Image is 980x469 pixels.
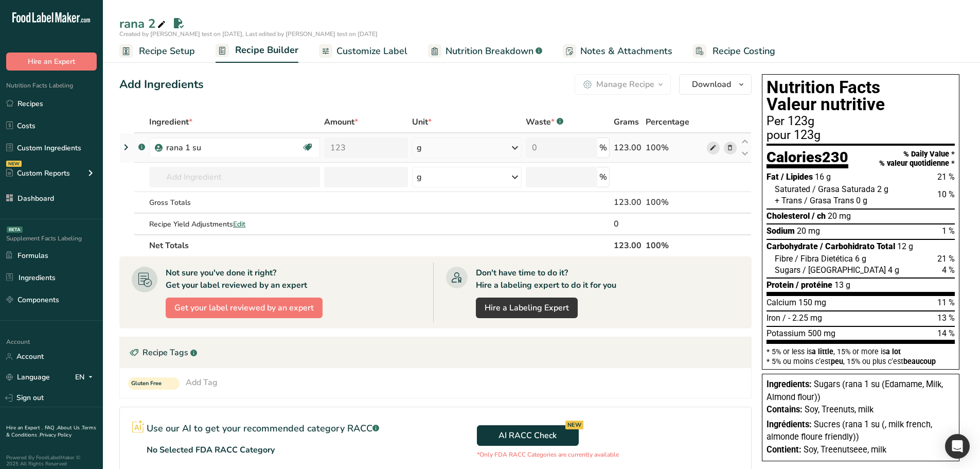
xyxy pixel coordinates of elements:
[805,405,874,414] span: Soy, Treenuts, milk
[120,337,751,368] div: Recipe Tags
[937,254,955,264] span: 21 %
[476,267,616,291] div: Don't have time to do it? Hire a labeling expert to do it for you
[412,116,432,128] span: Unit
[767,79,955,113] h1: Nutrition Facts Valeur nutritive
[767,328,806,338] span: Potassium
[767,405,803,414] span: Contains:
[767,150,848,169] div: Calories
[166,142,295,154] div: rana 1 su
[812,184,875,194] span: / Grasa Saturada
[6,424,96,439] a: Terms & Conditions .
[235,43,298,57] span: Recipe Builder
[614,196,642,209] div: 123.00
[233,219,245,229] span: Edit
[692,78,731,91] span: Download
[792,313,822,323] span: 2.25 mg
[646,196,703,209] div: 100%
[775,265,800,275] span: Sugars
[775,184,810,194] span: Saturated
[803,265,886,275] span: / [GEOGRAPHIC_DATA]
[767,420,812,429] span: Ingrédients:
[820,241,895,251] span: / Carbohidrato Total
[888,265,899,275] span: 4 g
[856,196,867,205] span: 0 g
[804,445,886,455] span: Soy, Treenutseee, milk
[119,40,195,63] a: Recipe Setup
[822,148,848,166] span: 230
[855,254,866,264] span: 6 g
[679,74,752,95] button: Download
[149,219,320,230] div: Recipe Yield Adjustments
[767,280,794,290] span: Protein
[580,44,672,58] span: Notes & Attachments
[174,302,314,314] span: Get your label reviewed by an expert
[149,197,320,208] div: Gross Totals
[149,167,320,187] input: Add Ingredient
[563,40,672,63] a: Notes & Attachments
[828,211,851,221] span: 20 mg
[6,424,43,431] a: Hire an Expert .
[477,425,579,446] button: AI RACC Check NEW
[937,298,955,307] span: 11 %
[6,53,97,71] button: Hire an Expert
[815,172,831,182] span: 16 g
[937,313,955,323] span: 13 %
[937,189,955,199] span: 10 %
[614,116,639,128] span: Grams
[6,168,70,179] div: Custom Reports
[446,44,533,58] span: Nutrition Breakdown
[477,450,619,459] p: *Only FDA RACC Categories are currently available
[526,116,563,128] div: Waste
[877,184,888,194] span: 2 g
[7,227,23,233] div: BETA
[45,424,57,431] a: FAQ .
[646,116,689,128] span: Percentage
[834,280,850,290] span: 13 g
[775,254,793,264] span: Fibre
[942,265,955,275] span: 4 %
[131,379,167,388] span: Gluten Free
[781,172,813,182] span: / Lipides
[796,280,832,290] span: / protéine
[886,348,901,356] span: a lot
[166,267,307,291] div: Not sure you've done it right? Get your label reviewed by an expert
[798,298,826,307] span: 150 mg
[812,211,826,221] span: / ch
[498,429,557,442] span: AI RACC Check
[476,298,578,318] a: Hire a Labeling Expert
[119,14,168,33] div: rana 2
[808,328,835,338] span: 500 mg
[147,234,612,256] th: Net Totals
[879,150,955,168] div: % Daily Value * % valeur quotidienne *
[428,40,542,63] a: Nutrition Breakdown
[767,420,932,442] span: Sucres (rana 1 su (, milk french, almonde floure friendly))
[40,431,72,439] a: Privacy Policy
[831,357,843,366] span: peu
[612,234,644,256] th: 123.00
[767,313,780,323] span: Iron
[797,226,820,236] span: 20 mg
[937,172,955,182] span: 21 %
[767,298,796,307] span: Calcium
[804,196,854,205] span: / Grasa Trans
[139,44,195,58] span: Recipe Setup
[767,129,955,142] div: pour 123g
[147,444,275,456] p: No Selected FDA RACC Category
[767,172,779,182] span: Fat
[644,234,705,256] th: 100%
[945,434,970,459] div: Open Intercom Messenger
[6,455,97,467] div: Powered By FoodLabelMaker © 2025 All Rights Reserved
[417,171,422,183] div: g
[565,421,583,429] div: NEW
[767,358,955,365] div: * 5% ou moins c’est , 15% ou plus c’est
[767,241,818,251] span: Carbohydrate
[324,116,358,128] span: Amount
[767,115,955,128] div: Per 123g
[942,226,955,236] span: 1 %
[149,116,192,128] span: Ingredient
[767,344,955,365] section: * 5% or less is , 15% or more is
[646,142,703,154] div: 100%
[57,424,82,431] a: About Us .
[166,298,323,318] button: Get your label reviewed by an expert
[693,40,775,63] a: Recipe Costing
